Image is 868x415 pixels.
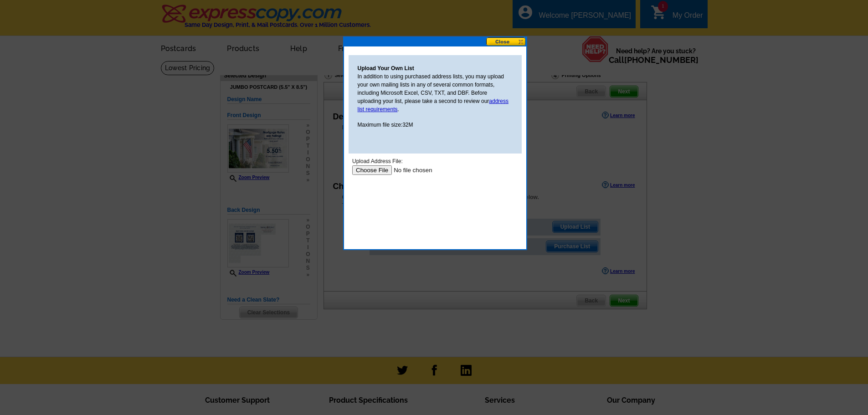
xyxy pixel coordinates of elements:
div: Upload Address File: [4,4,169,12]
iframe: LiveChat chat widget [686,203,868,415]
span: 32M [402,122,413,128]
p: In addition to using purchased address lists, you may upload your own mailing lists in any of sev... [358,72,513,113]
p: Maximum file size: [358,121,513,129]
strong: Upload Your Own List [358,65,414,72]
